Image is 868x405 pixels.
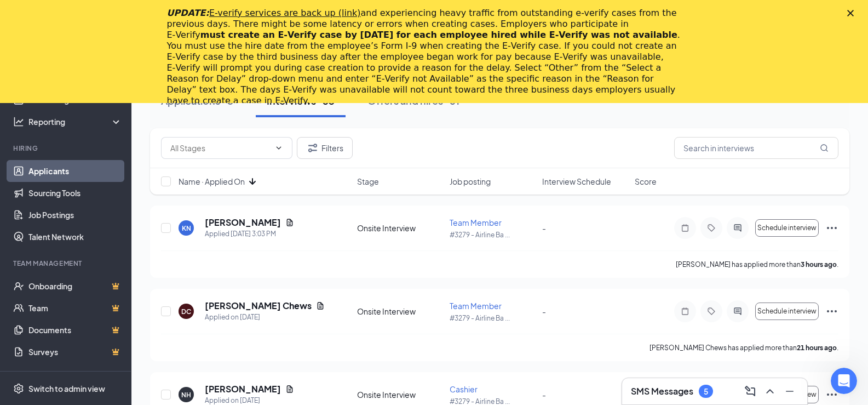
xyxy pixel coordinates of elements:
svg: MagnifyingGlass [820,144,829,152]
svg: Note [679,307,692,316]
span: - [542,223,546,233]
b: must create an E‑Verify case by [DATE] for each employee hired while E‑Verify was not available [200,30,677,40]
a: SurveysCrown [28,341,122,363]
input: All Stages [170,142,270,154]
h5: [PERSON_NAME] [205,216,281,229]
a: TeamCrown [28,297,122,319]
span: - [542,306,546,316]
svg: ComposeMessage [744,385,757,398]
div: Hiring [13,144,120,153]
svg: Document [285,385,294,393]
b: 21 hours ago [797,344,837,352]
svg: Document [285,218,294,227]
input: Search in interviews [674,137,838,159]
svg: Settings [13,383,24,394]
div: Close [847,10,858,16]
span: Stage [357,176,379,187]
div: Onsite Interview [357,389,443,400]
svg: ActiveChat [731,224,744,232]
div: KN [182,224,191,233]
a: Sourcing Tools [28,182,122,204]
a: E-verify services are back up (link) [209,8,361,18]
div: Team Management [13,259,120,268]
div: Applied on [DATE] [205,312,325,323]
a: OnboardingCrown [28,275,122,297]
span: Cashier [450,384,478,394]
span: Team Member [450,301,502,311]
h5: [PERSON_NAME] Chews [205,300,312,312]
button: Minimize [781,383,798,400]
button: ComposeMessage [741,383,759,400]
div: DC [181,307,191,316]
div: NH [181,390,191,400]
span: Interview Schedule [542,176,611,187]
p: #3279 - Airline Ba ... [450,313,536,323]
svg: Note [679,224,692,232]
svg: ChevronDown [274,144,283,152]
h5: [PERSON_NAME] [205,383,281,395]
svg: Tag [705,307,718,316]
span: Schedule interview [757,224,817,232]
span: - [542,390,546,400]
svg: ArrowDown [246,175,259,188]
p: [PERSON_NAME] has applied more than . [676,260,838,269]
button: Schedule interview [755,219,819,237]
svg: Document [316,301,325,310]
div: Onsite Interview [357,223,443,233]
svg: Analysis [13,116,24,127]
p: [PERSON_NAME] Chews has applied more than . [649,343,838,352]
p: #3279 - Airline Ba ... [450,230,536,239]
span: Job posting [450,176,491,187]
svg: Tag [705,224,718,232]
svg: Ellipses [825,221,838,235]
div: and experiencing heavy traffic from outstanding e-verify cases from the previous days. There migh... [167,8,684,106]
svg: Filter [306,141,319,155]
a: Talent Network [28,226,122,248]
svg: Ellipses [825,305,838,318]
span: Name · Applied On [179,176,245,187]
h3: SMS Messages [631,385,693,397]
span: Score [635,176,657,187]
div: Onsite Interview [357,306,443,317]
i: UPDATE: [167,8,361,18]
div: Switch to admin view [28,383,105,394]
svg: Minimize [783,385,796,398]
button: Filter Filters [297,137,353,159]
iframe: Intercom live chat [831,368,857,394]
b: 3 hours ago [801,260,837,269]
svg: ActiveChat [731,307,744,316]
a: Job Postings [28,204,122,226]
button: Schedule interview [755,303,819,320]
div: Reporting [28,116,123,127]
span: Team Member [450,218,502,227]
a: Applicants [28,160,122,182]
button: ChevronUp [761,383,779,400]
div: 5 [704,387,708,396]
span: Schedule interview [757,307,817,315]
a: DocumentsCrown [28,319,122,341]
svg: Ellipses [825,388,838,401]
svg: ChevronUp [763,385,777,398]
div: Applied [DATE] 3:03 PM [205,229,294,239]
